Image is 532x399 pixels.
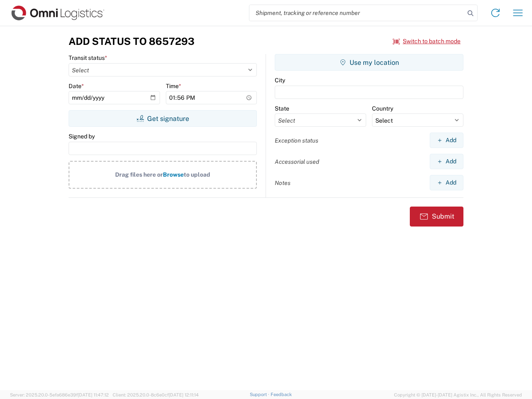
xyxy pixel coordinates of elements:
[430,175,463,190] button: Add
[275,54,463,71] button: Use my location
[69,110,257,127] button: Get signature
[393,34,461,48] button: Switch to batch mode
[184,171,210,178] span: to upload
[250,392,271,397] a: Support
[115,171,163,178] span: Drag files here or
[271,392,292,397] a: Feedback
[275,158,319,165] label: Accessorial used
[10,392,109,397] span: Server: 2025.20.0-5efa686e39f
[275,179,291,187] label: Notes
[69,54,107,62] label: Transit status
[394,391,522,399] span: Copyright © [DATE]-[DATE] Agistix Inc., All Rights Reserved
[410,207,463,227] button: Submit
[166,82,181,90] label: Time
[249,5,465,21] input: Shipment, tracking or reference number
[169,392,199,397] span: [DATE] 12:11:14
[69,133,95,140] label: Signed by
[372,105,393,112] label: Country
[78,392,109,397] span: [DATE] 11:47:12
[275,137,318,144] label: Exception status
[275,105,289,112] label: State
[113,392,199,397] span: Client: 2025.20.0-8c6e0cf
[430,133,463,148] button: Add
[430,154,463,169] button: Add
[69,35,195,47] h3: Add Status to 8657293
[69,82,84,90] label: Date
[275,76,285,84] label: City
[163,171,184,178] span: Browse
